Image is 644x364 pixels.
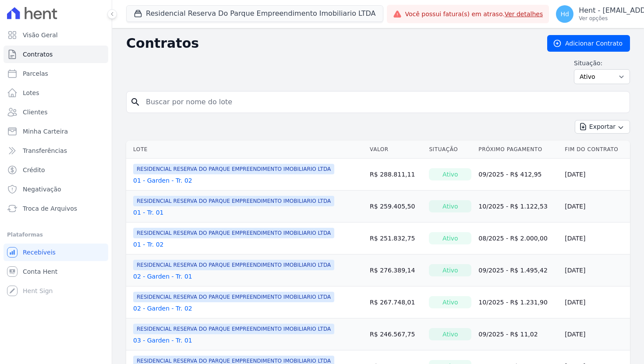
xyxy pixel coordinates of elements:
a: Recebíveis [4,244,108,261]
h2: Contratos [126,35,533,51]
span: Crédito [23,166,45,174]
a: 01 - Tr. 02 [133,240,163,249]
th: Valor [366,141,425,159]
span: Hd [561,11,569,17]
span: RESIDENCIAL RESERVA DO PARQUE EMPREENDIMENTO IMOBILIARIO LTDA [133,164,334,174]
span: Transferências [23,146,67,155]
a: Parcelas [4,65,108,82]
a: 01 - Garden - Tr. 02 [133,176,192,185]
span: Parcelas [23,69,48,78]
a: 02 - Garden - Tr. 02 [133,304,192,313]
a: Troca de Arquivos [4,200,108,217]
a: 10/2025 - R$ 1.231,90 [478,299,548,306]
a: Contratos [4,46,108,63]
td: R$ 259.405,50 [366,191,425,223]
span: Visão Geral [23,31,58,39]
div: Ativo [429,232,471,244]
a: Visão Geral [4,26,108,44]
span: Conta Hent [23,267,57,276]
a: Transferências [4,142,108,159]
td: [DATE] [561,318,630,350]
td: R$ 276.389,14 [366,254,425,286]
a: 02 - Garden - Tr. 01 [133,272,192,281]
span: Recebíveis [23,248,56,257]
td: R$ 288.811,11 [366,159,425,191]
span: Minha Carteira [23,127,68,136]
a: Clientes [4,103,108,121]
td: R$ 267.748,01 [366,286,425,318]
a: Adicionar Contrato [547,35,630,52]
i: search [130,97,141,107]
a: 10/2025 - R$ 1.122,53 [478,203,548,210]
td: [DATE] [561,254,630,286]
td: [DATE] [561,286,630,318]
div: Plataformas [7,230,105,240]
span: Troca de Arquivos [23,204,77,213]
td: R$ 246.567,75 [366,318,425,350]
a: 01 - Tr. 01 [133,208,163,217]
span: Você possui fatura(s) em atraso. [405,10,543,19]
span: RESIDENCIAL RESERVA DO PARQUE EMPREENDIMENTO IMOBILIARIO LTDA [133,324,334,334]
div: Ativo [429,296,471,308]
button: Residencial Reserva Do Parque Empreendimento Imobiliario LTDA [126,5,383,22]
th: Lote [126,141,366,159]
a: 09/2025 - R$ 11,02 [478,331,538,338]
a: Conta Hent [4,263,108,280]
td: R$ 251.832,75 [366,223,425,254]
td: [DATE] [561,159,630,191]
a: Ver detalhes [505,11,543,18]
div: Ativo [429,168,471,180]
a: 09/2025 - R$ 1.495,42 [478,267,548,274]
div: Ativo [429,200,471,212]
a: 03 - Garden - Tr. 01 [133,336,192,345]
span: RESIDENCIAL RESERVA DO PARQUE EMPREENDIMENTO IMOBILIARIO LTDA [133,196,334,206]
button: Exportar [575,120,630,134]
a: Crédito [4,161,108,179]
label: Situação: [574,59,630,67]
th: Situação [425,141,475,159]
th: Fim do Contrato [561,141,630,159]
span: Contratos [23,50,53,59]
a: Negativação [4,180,108,198]
a: 08/2025 - R$ 2.000,00 [478,235,548,242]
span: Lotes [23,88,39,97]
a: 09/2025 - R$ 412,95 [478,171,541,178]
span: RESIDENCIAL RESERVA DO PARQUE EMPREENDIMENTO IMOBILIARIO LTDA [133,292,334,302]
div: Ativo [429,264,471,276]
td: [DATE] [561,191,630,223]
span: RESIDENCIAL RESERVA DO PARQUE EMPREENDIMENTO IMOBILIARIO LTDA [133,260,334,270]
input: Buscar por nome do lote [141,93,626,111]
span: Negativação [23,185,61,194]
a: Minha Carteira [4,123,108,140]
th: Próximo Pagamento [475,141,561,159]
span: Clientes [23,108,47,117]
td: [DATE] [561,223,630,254]
div: Ativo [429,328,471,340]
span: RESIDENCIAL RESERVA DO PARQUE EMPREENDIMENTO IMOBILIARIO LTDA [133,228,334,238]
a: Lotes [4,84,108,102]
